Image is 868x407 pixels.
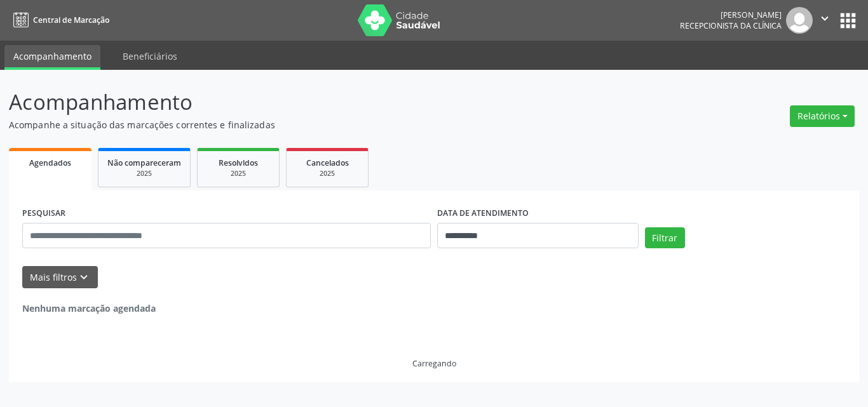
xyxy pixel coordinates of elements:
button:  [813,7,837,34]
span: Cancelados [306,157,349,168]
span: Central de Marcação [33,15,109,25]
span: Resolvidos [219,157,258,168]
span: Não compareceram [107,157,181,168]
div: 2025 [207,169,270,178]
div: Carregando [412,358,456,369]
img: img [786,7,813,34]
strong: Nenhuma marcação agendada [22,302,156,314]
i: keyboard_arrow_down [77,270,91,284]
span: Recepcionista da clínica [680,20,782,31]
button: apps [837,10,859,32]
div: 2025 [295,169,359,178]
p: Acompanhamento [9,86,604,118]
button: Mais filtroskeyboard_arrow_down [22,266,98,288]
a: Central de Marcação [9,10,109,30]
a: Beneficiários [114,45,186,67]
button: Relatórios [790,105,855,127]
p: Acompanhe a situação das marcações correntes e finalizadas [9,118,604,131]
label: DATA DE ATENDIMENTO [437,204,529,224]
a: Acompanhamento [4,45,100,70]
span: Agendados [29,157,71,168]
button: Filtrar [645,227,685,249]
div: 2025 [107,169,181,178]
label: PESQUISAR [22,204,65,224]
div: [PERSON_NAME] [680,10,782,20]
i:  [818,11,832,25]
